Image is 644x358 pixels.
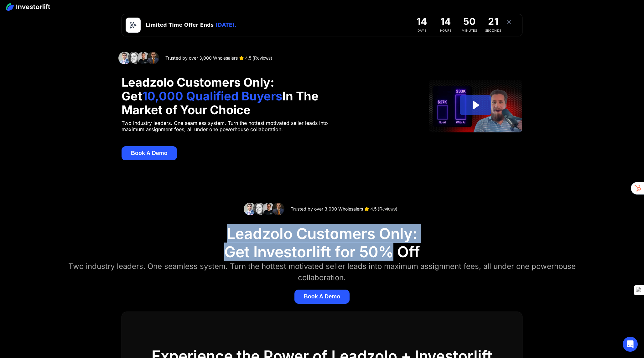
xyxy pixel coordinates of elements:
[122,75,342,117] h1: Leadzolo Customers Only: Get In The Market of Your Choice
[122,120,342,132] p: Two industry leaders. One seamless system. Turn the hottest motivated seller leads into maximum a...
[371,206,397,212] a: 4.5 (Reviews)
[460,27,480,34] div: Minutes
[623,337,638,352] div: Open Intercom Messenger
[142,89,282,103] span: 10,000 Qualified Buyers
[294,290,350,304] button: Book A Demo
[122,146,177,160] button: Book A Demo
[483,27,503,34] div: Seconds
[216,22,236,28] strong: [DATE].
[245,55,272,61] a: 4.5 (Reviews)
[365,207,369,211] img: Star image
[291,206,363,212] div: Trusted by over 3,000 Wholesalers
[436,27,456,34] div: Hours
[436,17,456,26] div: 14
[460,17,480,26] div: 50
[146,21,214,29] div: Limited Time Offer Ends
[412,17,432,26] div: 14
[165,55,238,61] div: Trusted by over 3,000 Wholesalers
[224,225,420,261] div: Leadzolo Customers Only: Get Investorlift for 50% Off
[65,261,580,283] div: Two industry leaders. One seamless system. Turn the hottest motivated seller leads into maximum a...
[239,56,244,60] img: Star image
[483,17,503,26] div: 21
[412,27,432,34] div: Days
